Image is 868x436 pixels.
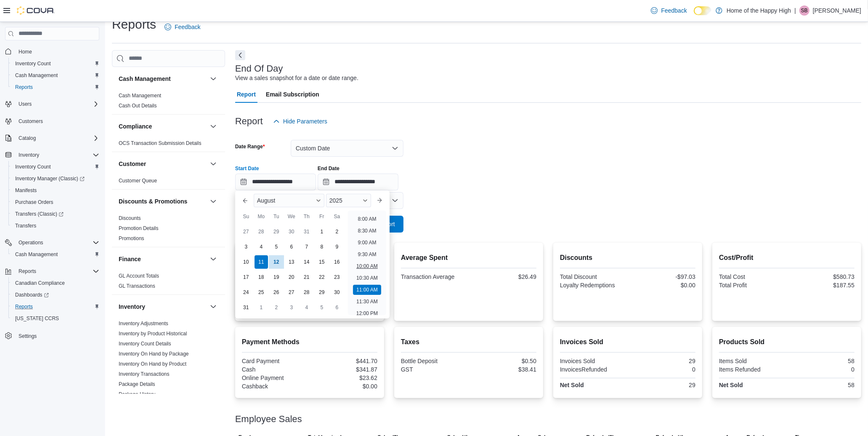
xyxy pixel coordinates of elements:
[119,103,157,109] a: Cash Out Details
[12,290,99,300] span: Dashboards
[8,70,103,81] button: Cash Management
[315,255,329,269] div: day-15
[119,160,207,168] button: Customer
[12,59,99,69] span: Inventory Count
[318,165,340,172] label: End Date
[8,196,103,208] button: Purchase Orders
[119,273,159,279] span: GL Account Totals
[727,5,791,16] p: Home of the Happy High
[12,174,99,184] span: Inventory Manager (Classic)
[19,135,36,142] span: Catalog
[257,197,276,204] span: August
[719,273,785,280] div: Total Cost
[318,174,398,190] input: Press the down key to open a popover containing a calendar.
[330,286,344,299] div: day-30
[12,82,99,92] span: Reports
[719,358,785,364] div: Items Sold
[470,366,536,373] div: $38.41
[285,301,298,314] div: day-3
[119,197,207,206] button: Discounts & Promotions
[15,175,85,182] span: Inventory Manager (Classic)
[330,240,344,254] div: day-9
[119,197,187,206] h3: Discounts & Promotions
[19,333,37,340] span: Settings
[15,315,59,322] span: [US_STATE] CCRS
[401,273,467,280] div: Transaction Average
[2,45,103,58] button: Home
[119,302,145,311] h3: Inventory
[15,303,33,310] span: Reports
[354,238,380,248] li: 9:00 AM
[15,331,40,341] a: Settings
[15,266,40,276] button: Reports
[270,240,283,254] div: day-5
[15,60,51,67] span: Inventory Count
[2,132,103,144] button: Catalog
[270,301,283,314] div: day-2
[119,273,159,279] a: GL Account Totals
[270,210,283,223] div: Tu
[15,99,35,109] button: Users
[315,240,329,254] div: day-8
[119,215,141,221] a: Discounts
[208,196,218,206] button: Discounts & Promotions
[15,199,53,206] span: Purchase Orders
[242,366,308,373] div: Cash
[112,213,225,247] div: Discounts & Promotions
[788,282,855,289] div: $187.55
[255,210,268,223] div: Mo
[12,278,99,288] span: Canadian Compliance
[330,255,344,269] div: day-16
[235,174,316,190] input: Press the down key to enter a popover containing a calendar. Press the escape key to close the po...
[5,42,99,364] nav: Complex example
[242,374,308,381] div: Online Payment
[270,225,283,238] div: day-29
[330,270,344,284] div: day-23
[353,297,381,307] li: 11:30 AM
[15,330,99,341] span: Settings
[235,50,245,60] button: Next
[300,240,313,254] div: day-7
[15,47,35,57] a: Home
[719,337,855,347] h2: Products Sold
[788,382,855,388] div: 58
[119,160,146,168] h3: Customer
[12,302,36,312] a: Reports
[8,208,103,220] a: Transfers (Classic)
[235,116,263,126] h3: Report
[119,102,157,109] span: Cash Out Details
[119,381,155,388] span: Package Details
[239,194,252,207] button: Previous Month
[242,358,308,364] div: Card Payment
[285,270,298,284] div: day-20
[235,64,283,74] h3: End Of Day
[354,226,380,236] li: 8:30 AM
[208,159,218,169] button: Customer
[300,225,313,238] div: day-31
[119,235,144,241] a: Promotions
[266,86,319,103] span: Email Subscription
[242,337,377,347] h2: Payment Methods
[161,19,204,35] a: Feedback
[560,358,626,364] div: Invoices Sold
[255,240,268,254] div: day-4
[119,330,187,337] span: Inventory by Product Historical
[119,75,207,83] button: Cash Management
[560,366,626,373] div: InvoicesRefunded
[401,337,536,347] h2: Taxes
[237,86,256,103] span: Report
[119,391,155,398] span: Package History
[119,255,141,263] h3: Finance
[119,215,141,222] span: Discounts
[373,194,386,207] button: Next month
[2,265,103,277] button: Reports
[119,178,157,184] a: Customer Queue
[15,133,39,143] button: Catalog
[813,5,861,16] p: [PERSON_NAME]
[2,98,103,110] button: Users
[119,302,207,311] button: Inventory
[401,358,467,364] div: Bottle Deposit
[629,282,695,289] div: $0.00
[315,270,329,284] div: day-22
